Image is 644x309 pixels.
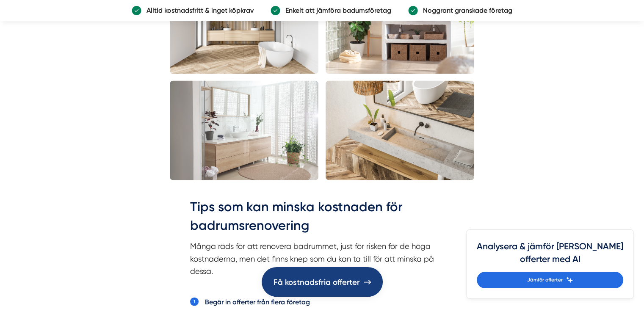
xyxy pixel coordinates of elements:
a: Få kostnadsfria offerter [262,267,383,297]
p: Enkelt att jämföra badumsföretag [280,5,391,16]
span: Jämför offerter [527,276,563,284]
span: Få kostnadsfria offerter [274,276,360,288]
a: Jämför offerter [477,272,623,288]
img: Ljust badrum [170,81,319,180]
p: Alltid kostnadsfritt & inget köpkrav [141,5,254,16]
p: Noggrant granskade företag [418,5,512,16]
p: Många räds för att renovera badrummet, just för risken för de höga kostnaderna, men det finns kne... [190,240,454,290]
h2: Tips som kan minska kostnaden för badrumsrenovering [190,198,454,240]
h4: Analysera & jämför [PERSON_NAME] offerter med AI [477,240,623,272]
img: Badrum med snyggt handfat [326,81,475,180]
strong: Begär in offerter från flera företag [205,298,310,306]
